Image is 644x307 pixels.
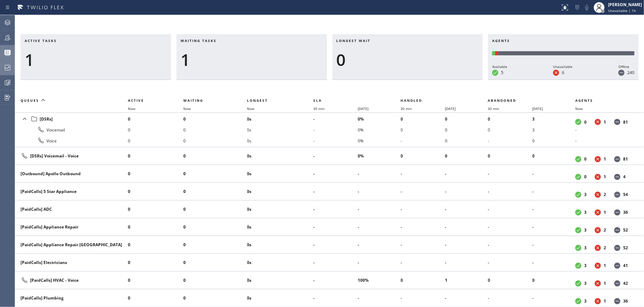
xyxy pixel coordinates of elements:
li: - [575,135,636,146]
div: Available: 5 [492,51,495,55]
div: [PaidCalls] Appliance Repair [21,224,122,230]
li: 1 [445,275,488,286]
dd: 0 [584,156,587,162]
li: 0 [128,293,183,304]
li: 0 [128,135,183,146]
li: - [358,293,400,304]
li: 0 [533,135,575,146]
li: 0 [183,186,247,197]
dd: 3 [584,245,587,251]
div: [PaidCalls] Plumbing [21,295,122,301]
span: [DATE] [358,106,368,111]
dt: Available [575,263,581,269]
li: 0 [128,222,183,233]
dt: Offline [614,156,620,162]
dt: Unavailable [595,245,601,251]
dd: 1 [604,156,606,162]
dd: 1 [604,280,606,286]
li: - [313,204,358,215]
li: 3 [533,113,575,124]
li: 0 [128,186,183,197]
dd: 5 [501,70,503,75]
li: 0 [128,257,183,268]
li: - [445,222,488,233]
dt: Available [575,119,581,125]
span: 30 min [401,106,412,111]
li: 0% [358,135,400,146]
dt: Available [575,298,581,304]
li: - [358,257,400,268]
li: 0 [488,275,533,286]
dd: 52 [623,227,628,233]
div: Offline [618,64,634,70]
li: 0 [128,151,183,162]
span: SLA [313,98,322,103]
dt: Available [492,70,498,76]
span: Abandoned [488,98,516,103]
li: - [533,222,575,233]
dd: 52 [623,245,628,251]
li: - [488,168,533,179]
dd: 1 [604,209,606,215]
li: - [533,168,575,179]
li: 0 [128,239,183,250]
li: 0 [128,124,183,135]
div: [DSRs] Voicemail - Voice [21,152,122,160]
li: 0s [247,293,314,304]
li: 0% [358,124,400,135]
dt: Unavailable [595,209,601,215]
div: [PaidCalls] Electricians [21,260,122,265]
li: 0s [247,222,314,233]
div: [PERSON_NAME] [608,2,642,8]
dt: Available [575,156,581,162]
li: 0 [183,257,247,268]
span: Now [128,106,135,111]
li: 0 [183,124,247,135]
dd: 3 [584,209,587,215]
li: 0 [445,113,488,124]
dt: Offline [614,227,620,233]
li: - [313,151,358,162]
li: 0% [358,151,400,162]
li: 0s [247,204,314,215]
dt: Unavailable [595,227,601,233]
div: 1 [181,50,323,70]
li: - [445,293,488,304]
dd: 2 [604,192,606,197]
li: 0 [445,151,488,162]
li: 0 [183,135,247,146]
span: Agents [492,38,510,43]
li: - [313,275,358,286]
li: - [488,186,533,197]
div: Offline: 240 [498,51,634,55]
div: Unavailable: 6 [495,51,499,55]
span: Now [575,106,583,111]
li: 0 [445,135,488,146]
li: 0 [401,124,445,135]
dt: Offline [614,298,620,304]
dd: 1 [604,263,606,268]
li: - [401,135,445,146]
span: Active tasks [25,38,57,43]
dt: Unavailable [595,263,601,269]
dt: Unavailable [595,119,601,125]
dt: Unavailable [595,298,601,304]
span: [DATE] [445,106,456,111]
li: - [313,113,358,124]
li: - [488,222,533,233]
li: - [313,124,358,135]
li: - [533,239,575,250]
li: 0 [128,204,183,215]
li: - [313,186,358,197]
dt: Available [575,227,581,233]
dd: 42 [623,280,628,286]
dt: Available [575,209,581,215]
dd: 6 [562,70,564,75]
li: - [445,186,488,197]
dd: 0 [584,119,587,125]
dd: 54 [623,192,628,197]
div: Available [492,64,507,70]
dt: Offline [614,245,620,251]
dt: Offline [614,174,620,180]
dd: 36 [623,209,628,215]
